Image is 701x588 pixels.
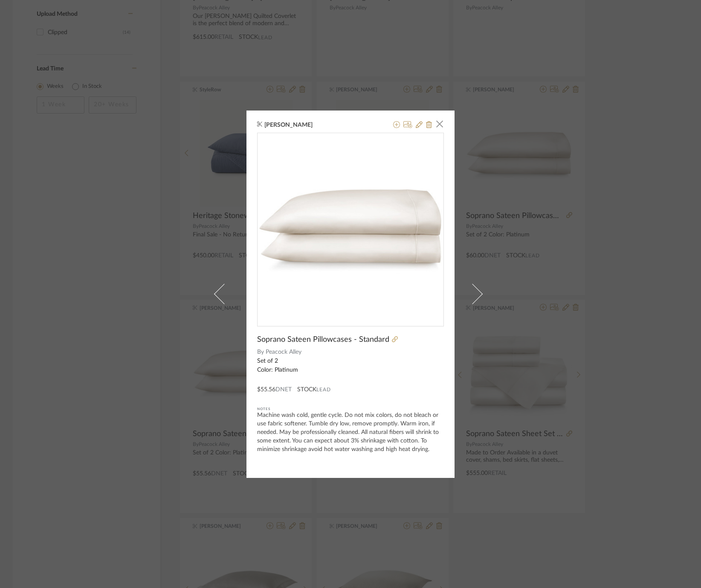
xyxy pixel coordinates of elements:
div: Notes [257,405,444,413]
span: DNET [275,387,292,393]
span: By [257,348,264,357]
img: cca20a96-c624-4b24-8ded-c91b524c9113_436x436.jpg [258,133,443,319]
span: Peacock Alley [266,348,444,357]
span: Soprano Sateen Pillowcases - Standard [257,335,389,344]
span: Lead [316,387,331,393]
span: STOCK [297,385,316,394]
span: [PERSON_NAME] [264,121,326,129]
div: Machine wash cold, gentle cycle. Do not mix colors, do not bleach or use fabric softener. Tumble ... [257,411,444,454]
div: Set of 2 Color: Platinum [257,357,444,375]
button: Close [431,116,448,133]
span: $55.56 [257,387,275,393]
div: 0 [258,133,443,319]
